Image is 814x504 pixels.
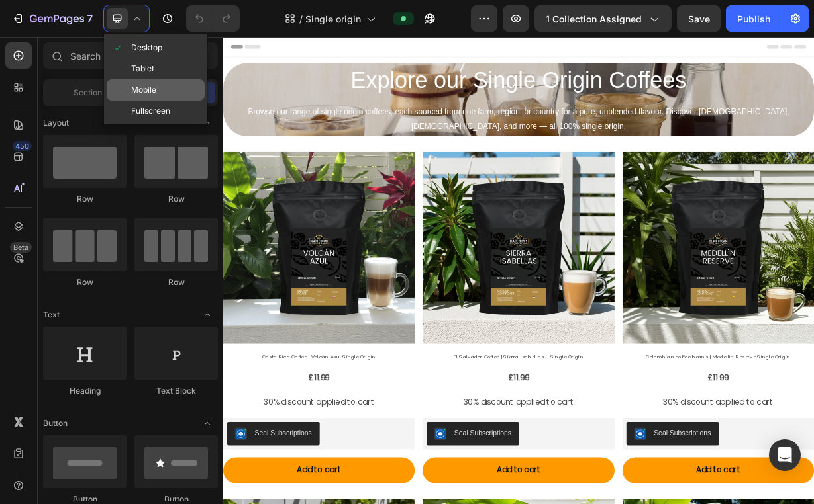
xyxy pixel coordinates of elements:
span: Explore our Single Origin Coffees [172,41,623,75]
span: Text [43,309,60,321]
span: Desktop [131,41,162,54]
button: 1 collection assigned [534,5,672,32]
span: Single origin [305,12,361,26]
p: 30% discount applied to cart [270,482,525,501]
div: Undo/Redo [186,5,240,32]
span: 1 collection assigned [546,12,642,26]
div: 450 [13,141,32,151]
span: Fullscreen [131,105,170,118]
div: Open Intercom Messenger [769,439,801,471]
img: 250g El Salvador Coffee | Sierra Isabellas – Single Origin [268,155,526,412]
p: 30% discount applied to cart [1,482,256,501]
button: Publish [726,5,782,32]
p: 30% discount applied to cart [538,482,793,501]
a: Colombian coffee beans | Medellín Reserve Single Origin [537,155,795,412]
span: Tablet [131,62,154,75]
span: Mobile [131,83,156,97]
button: Save [677,5,721,32]
button: 7 [5,5,99,32]
div: Publish [737,12,770,26]
div: Heading [43,385,127,397]
div: Beta [10,242,32,253]
span: / [299,12,303,26]
a: El Salvador Coffee | Sierra Isabellas – Single Origin [268,155,526,412]
div: Row [43,193,127,205]
div: Row [134,193,218,205]
span: Toggle open [197,112,218,134]
p: 7 [87,11,93,26]
span: Browse our range of single origin coffees, each sourced from one farm, region, or country for a p... [33,95,761,126]
span: Button [43,417,68,429]
span: Toggle open [197,304,218,325]
span: Section [74,87,102,99]
div: £11.99 [537,448,795,470]
span: Save [688,13,710,24]
div: Row [43,276,127,288]
h2: El Salvador Coffee | Sierra Isabellas – Single Origin [268,423,526,438]
div: Text Block [134,385,218,397]
iframe: Design area [223,37,814,504]
h2: Colombian coffee beans | Medellín Reserve Single Origin [537,423,795,438]
div: Row [134,276,218,288]
span: Toggle open [197,413,218,434]
img: 250g Colombian coffee beans | Medellín Reserve Single Origin [537,155,795,412]
div: £11.99 [268,448,526,470]
span: Layout [43,117,69,129]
